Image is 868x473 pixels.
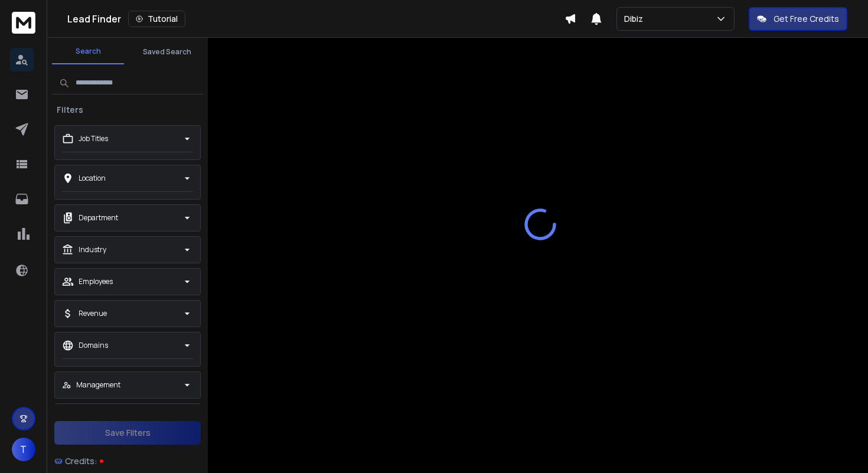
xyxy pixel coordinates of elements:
[67,11,564,27] div: Lead Finder
[79,245,106,255] p: Industry
[749,7,847,31] button: Get Free Credits
[131,40,203,64] button: Saved Search
[12,438,35,461] button: T
[65,455,97,467] span: Credits:
[54,449,201,473] a: Credits:
[79,341,108,350] p: Domains
[128,11,185,27] button: Tutorial
[79,213,118,223] p: Department
[79,134,108,143] p: Job Titles
[79,277,113,286] p: Employees
[52,104,88,116] h3: Filters
[79,309,107,318] p: Revenue
[52,40,124,64] button: Search
[79,174,106,183] p: Location
[76,380,120,390] p: Management
[774,13,839,25] p: Get Free Credits
[624,13,648,25] p: Dibiz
